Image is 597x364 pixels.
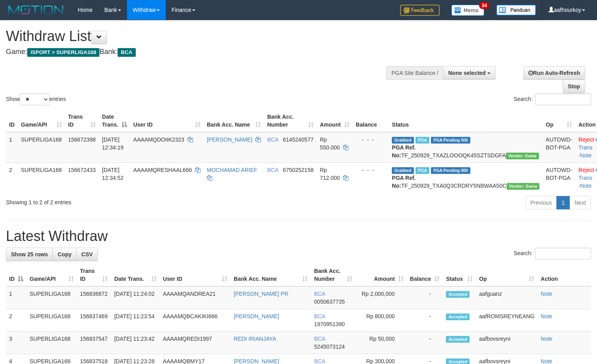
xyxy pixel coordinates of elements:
[556,196,570,209] a: 1
[6,132,18,163] td: 1
[77,332,111,354] td: 156837547
[400,5,440,16] img: Feedback.jpg
[580,152,592,159] a: Note
[356,136,386,144] div: - - -
[356,264,406,286] th: Amount: activate to sort column ascending
[111,332,159,354] td: [DATE] 11:23:42
[234,313,279,319] a: [PERSON_NAME]
[431,167,470,174] span: PGA Pending
[6,248,53,261] a: Show 25 rows
[18,132,65,163] td: SUPERLIGA168
[77,264,111,286] th: Trans ID: activate to sort column ascending
[27,48,99,57] span: ISPORT > SUPERLIGA168
[389,162,543,193] td: TF_250929_TXA0Q3CRDRY5NBWAA50C
[81,251,93,258] span: CSV
[580,183,592,189] a: Note
[317,110,353,132] th: Amount: activate to sort column ascending
[204,110,264,132] th: Bank Acc. Name: activate to sort column ascending
[20,93,49,105] select: Showentries
[160,309,230,332] td: AAAAMQBCAKIKI666
[26,264,77,286] th: Game/API: activate to sort column ascending
[353,110,389,132] th: Balance
[311,264,356,286] th: Bank Acc. Number: activate to sort column ascending
[6,4,66,16] img: MOTION_logo.png
[541,291,552,297] a: Note
[451,5,485,16] img: Button%20Memo.svg
[446,336,470,343] span: Accepted
[68,136,96,143] span: 156672398
[479,2,490,9] span: 34
[446,314,470,320] span: Accepted
[6,28,390,44] h1: Withdraw List
[6,286,26,309] td: 1
[415,167,429,174] span: Marked by aafsoycanthlai
[111,286,159,309] td: [DATE] 11:24:02
[507,183,540,190] span: Vendor URL: https://trx31.1velocity.biz
[407,264,443,286] th: Balance: activate to sort column ascending
[314,291,325,297] span: BCA
[18,110,65,132] th: Game/API: activate to sort column ascending
[160,332,230,354] td: AAAAMQREDI1997
[52,248,77,261] a: Copy
[314,299,345,305] span: Copy 0050637735 to clipboard
[476,309,537,332] td: aafROMSREYNEANG
[392,137,414,144] span: Grabbed
[415,137,429,144] span: Marked by aafsoycanthlai
[99,110,130,132] th: Date Trans.: activate to sort column descending
[26,332,77,354] td: SUPERLIGA168
[443,264,476,286] th: Status: activate to sort column ascending
[65,110,99,132] th: Trans ID: activate to sort column ascending
[543,132,575,163] td: AUTOWD-BOT-PGA
[133,167,192,173] span: AAAAMQRESHAAL666
[160,264,230,286] th: User ID: activate to sort column ascending
[543,110,575,132] th: Op: activate to sort column ascending
[446,291,470,298] span: Accepted
[133,136,184,143] span: AAAAMQDOIIK2323
[389,110,543,132] th: Status
[58,251,71,258] span: Copy
[506,153,539,159] span: Vendor URL: https://trx31.1velocity.biz
[102,167,124,181] span: [DATE] 12:34:52
[407,286,443,309] td: -
[514,93,591,105] label: Search:
[543,162,575,193] td: AUTOWD-BOT-PGA
[563,80,585,93] a: Stop
[77,309,111,332] td: 156837469
[6,162,18,193] td: 2
[111,309,159,332] td: [DATE] 11:23:54
[77,286,111,309] td: 156836872
[207,167,257,173] a: MOCHAMAD ARIEF
[76,248,98,261] a: CSV
[314,321,345,327] span: Copy 1970951390 to clipboard
[525,196,557,209] a: Previous
[535,248,591,259] input: Search:
[431,137,470,144] span: PGA Pending
[443,66,496,80] button: None selected
[102,136,124,151] span: [DATE] 12:34:19
[314,336,325,342] span: BCA
[356,166,386,174] div: - - -
[392,167,414,174] span: Grabbed
[356,309,406,332] td: Rp 800,000
[314,343,345,350] span: Copy 5245073124 to clipboard
[448,70,486,76] span: None selected
[523,66,585,80] a: Run Auto-Refresh
[111,264,159,286] th: Date Trans.: activate to sort column ascending
[6,332,26,354] td: 3
[6,309,26,332] td: 2
[6,264,26,286] th: ID: activate to sort column descending
[537,264,591,286] th: Action
[130,110,204,132] th: User ID: activate to sort column ascending
[476,332,537,354] td: aafbovsreyni
[18,162,65,193] td: SUPERLIGA168
[207,136,252,143] a: [PERSON_NAME]
[578,136,594,143] a: Reject
[389,132,543,163] td: TF_250929_TXAZLOOOQK45SZTSDGFA
[267,136,278,143] span: BCA
[392,144,415,159] b: PGA Ref. No:
[386,66,443,80] div: PGA Site Balance /
[6,228,591,244] h1: Latest Withdraw
[11,251,48,258] span: Show 25 rows
[320,167,340,181] span: Rp 712.000
[320,136,340,151] span: Rp 550.000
